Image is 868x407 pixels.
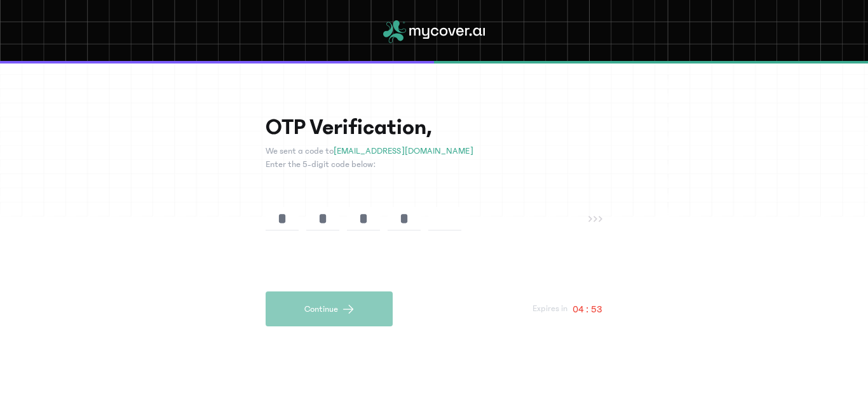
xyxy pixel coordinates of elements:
[573,302,602,317] p: 04 : 53
[532,302,567,316] p: Expires in
[266,114,602,140] h1: OTP Verification,
[266,291,393,326] button: Continue
[334,146,473,156] span: [EMAIL_ADDRESS][DOMAIN_NAME]
[266,145,602,158] p: We sent a code to
[266,158,602,171] p: Enter the 5-digit code below:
